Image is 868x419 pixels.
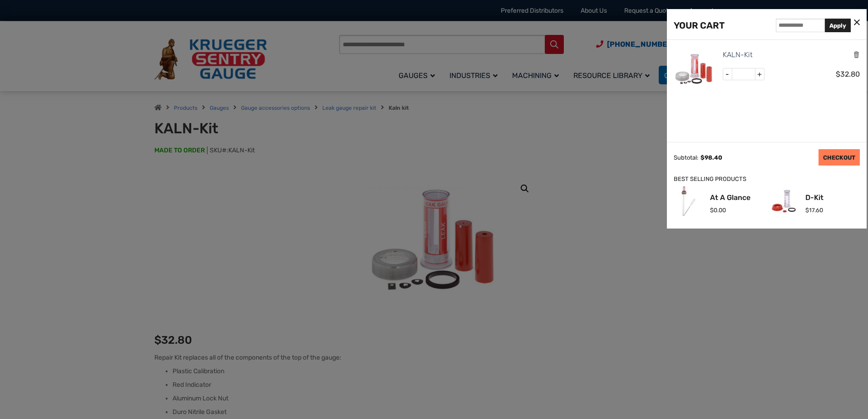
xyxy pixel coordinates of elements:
[674,154,698,161] div: Subtotal:
[700,154,722,161] span: 98.40
[755,68,764,80] span: +
[819,149,860,166] a: CHECKOUT
[710,207,714,214] span: $
[674,175,860,184] div: BEST SELLING PRODUCTS
[853,50,860,59] a: Remove this item
[700,154,705,161] span: $
[674,18,725,33] div: YOUR CART
[805,207,809,214] span: $
[805,207,823,214] span: 17.60
[674,186,703,216] img: At A Glance
[836,70,860,78] span: 32.80
[723,68,732,80] span: -
[805,194,824,201] a: D-Kit
[723,49,753,61] a: KALN-Kit
[836,70,840,78] span: $
[710,194,750,201] a: At A Glance
[674,49,715,90] img: KALN-Kit
[710,207,726,214] span: 0.00
[769,186,799,216] img: D-Kit
[825,19,851,32] button: Apply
